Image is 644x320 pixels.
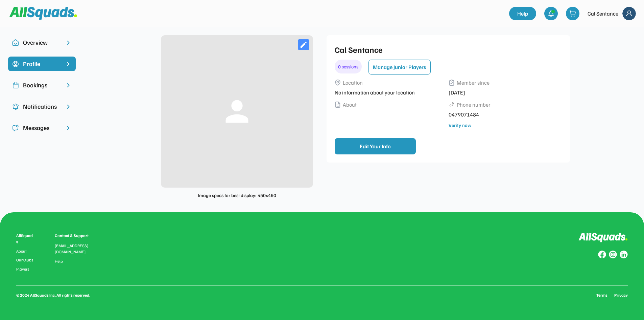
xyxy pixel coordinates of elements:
[12,125,19,131] img: Icon%20copy%205.svg
[368,60,431,74] button: Manage Junior Players
[457,79,490,87] div: Member since
[55,233,97,239] div: Contact & Support
[16,292,90,298] div: © 2024 AllSquads Inc. All rights reserved.
[598,251,606,259] img: Group%20copy%208.svg
[65,125,72,131] img: chevron-right.svg
[65,103,72,110] img: chevron-right.svg
[16,249,34,254] a: About
[548,10,554,17] img: bell-03%20%281%29.svg
[16,267,34,272] a: Players
[449,110,558,119] div: 0479071484
[12,82,19,89] img: Icon%20copy%202.svg
[335,60,362,73] div: 0 sessions
[198,192,276,199] div: Image specs for best display: 450x450
[23,59,61,68] div: Profile
[335,80,341,86] img: Vector%2011.svg
[55,259,63,264] a: Help
[65,39,72,46] img: chevron-right.svg
[449,80,455,86] img: Vector%2013.svg
[620,251,628,259] img: Group%20copy%206.svg
[569,10,576,17] img: shopping-cart-01%20%281%29.svg
[578,233,628,242] img: Logo%20inverted.svg
[16,233,34,245] div: AllSquads
[343,101,357,109] div: About
[23,81,61,90] div: Bookings
[65,61,72,67] img: chevron-right%20copy%203.svg
[335,43,558,56] div: Cal Sentance
[614,292,628,298] a: Privacy
[449,88,558,97] div: [DATE]
[23,38,61,47] div: Overview
[588,9,618,18] div: Cal Sentance
[12,103,19,110] img: Icon%20copy%204.svg
[12,61,19,67] img: Icon%20copy%2015.svg
[220,94,254,128] button: person
[65,82,72,89] img: chevron-right.svg
[449,122,471,129] div: Verify now
[12,39,19,46] img: Icon%20copy%2010.svg
[609,251,617,259] img: Group%20copy%207.svg
[335,102,341,108] img: Vector%2014.svg
[16,258,34,262] a: Our Clubs
[55,243,97,255] div: [EMAIL_ADDRESS][DOMAIN_NAME]
[9,7,77,20] img: Squad%20Logo.svg
[23,102,61,111] div: Notifications
[509,7,536,20] a: Help
[335,88,445,97] div: No information about your location
[343,79,363,87] div: Location
[596,292,607,298] a: Terms
[23,123,61,132] div: Messages
[335,138,416,154] button: Edit Your Info
[457,101,491,109] div: Phone number
[622,7,636,20] img: Frame%2018.svg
